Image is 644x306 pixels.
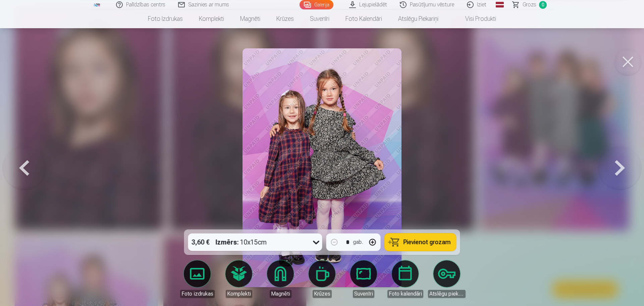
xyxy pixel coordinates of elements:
div: gab. [353,238,363,246]
div: Foto izdrukas [180,290,215,298]
a: Atslēgu piekariņi [390,9,446,28]
div: Magnēti [270,290,291,298]
div: Foto kalendāri [387,290,423,298]
a: Komplekti [191,9,232,28]
img: /fa1 [93,3,101,7]
span: 0 [539,1,547,9]
a: Krūzes [268,9,302,28]
div: Krūzes [313,290,332,298]
a: Foto kalendāri [386,260,424,298]
a: Suvenīri [345,260,382,298]
a: Suvenīri [302,9,337,28]
button: Pievienot grozam [385,233,456,251]
span: Pievienot grozam [404,239,451,245]
a: Atslēgu piekariņi [428,260,466,298]
strong: Izmērs : [216,237,239,247]
a: Foto izdrukas [140,9,191,28]
div: Komplekti [226,290,252,298]
div: 3,60 € [188,233,213,251]
div: 10x15cm [216,233,267,251]
div: Atslēgu piekariņi [428,290,466,298]
a: Magnēti [262,260,299,298]
a: Krūzes [303,260,341,298]
a: Visi produkti [446,9,504,28]
span: Grozs [523,1,536,9]
a: Magnēti [232,9,268,28]
div: Suvenīri [353,290,374,298]
a: Foto kalendāri [337,9,390,28]
a: Foto izdrukas [178,260,216,298]
a: Komplekti [220,260,258,298]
